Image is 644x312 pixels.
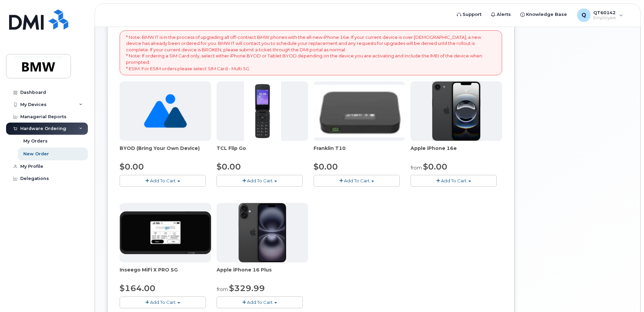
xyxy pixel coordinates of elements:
button: Add To Cart [120,296,206,308]
div: TCL Flip Go [217,145,308,158]
span: QT60142 [593,10,616,15]
span: Add To Cart [441,178,467,183]
button: Add To Cart [217,175,303,187]
p: * Note: BMW IT is in the process of upgrading all off-contract BMW phones with the all-new iPhone... [126,34,496,72]
small: from [411,165,422,171]
span: Knowledge Base [526,11,567,18]
div: BYOD (Bring Your Own Device) [120,145,211,158]
img: iphone_16_plus.png [239,203,286,262]
span: Add To Cart [247,300,273,305]
img: iphone16e.png [432,81,481,141]
span: Alerts [497,11,511,18]
span: $329.99 [229,283,265,293]
a: Support [452,8,486,21]
span: $164.00 [120,283,155,293]
a: Knowledge Base [516,8,572,21]
small: from [217,286,228,292]
div: Apple iPhone 16e [411,145,502,158]
img: cut_small_inseego_5G.jpg [120,211,211,254]
span: Q [581,11,586,19]
button: Add To Cart [120,175,206,187]
span: Support [463,11,481,18]
div: Apple iPhone 16 Plus [217,266,308,280]
span: Add To Cart [150,178,176,183]
span: Employee [593,15,616,21]
a: Alerts [486,8,516,21]
iframe: Messenger Launcher [615,283,639,307]
img: no_image_found-2caef05468ed5679b831cfe6fc140e25e0c280774317ffc20a367ab7fd17291e.png [144,81,187,141]
img: TCL_FLIP_MODE.jpg [244,81,281,141]
div: QT60142 [572,8,628,22]
span: $0.00 [120,162,144,172]
div: Franklin T10 [314,145,405,158]
button: Add To Cart [314,175,400,187]
button: Add To Cart [411,175,497,187]
button: Add To Cart [217,296,303,308]
span: Add To Cart [150,300,176,305]
div: Inseego MiFi X PRO 5G [120,266,211,280]
span: $0.00 [217,162,241,172]
img: t10.jpg [314,85,405,138]
span: Add To Cart [344,178,370,183]
span: Add To Cart [247,178,273,183]
span: $0.00 [423,162,447,172]
span: $0.00 [314,162,338,172]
